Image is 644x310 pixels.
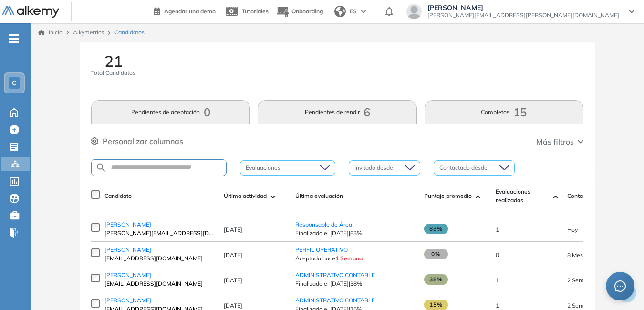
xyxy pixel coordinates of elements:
span: [PERSON_NAME] [427,4,619,11]
span: message [614,280,626,292]
span: Candidatos [114,28,145,37]
img: [missing "en.ARROW_ALT" translation] [476,196,480,198]
span: C [12,79,17,87]
span: 0 [496,251,499,258]
span: [DATE] [224,251,242,258]
img: Logo [2,6,59,18]
button: Personalizar columnas [91,135,183,147]
span: 1 Semana [335,255,363,262]
a: Inicio [38,28,62,37]
span: 21 [104,53,123,69]
span: [PERSON_NAME][EMAIL_ADDRESS][DOMAIN_NAME] [104,229,214,238]
span: ES [350,7,357,16]
span: [DATE] [224,302,242,309]
span: 83% [424,224,448,234]
a: PERFIL OPERATIVO [295,246,348,253]
span: 19-sep-2025 [567,226,578,233]
span: Personalizar columnas [103,135,183,147]
span: 01-sep-2025 [567,302,597,309]
a: [PERSON_NAME] [104,246,214,254]
span: Más filtros [536,136,574,147]
span: [PERSON_NAME] [104,297,151,304]
span: 08-ene-2025 [567,251,589,258]
span: Evaluaciones realizadas [496,187,549,205]
span: Total Candidatos [91,69,135,77]
span: 0% [424,249,448,259]
a: [PERSON_NAME] [104,271,214,279]
span: [DATE] [224,277,242,284]
span: 15% [424,300,448,310]
span: 02-sep-2025 [567,277,597,284]
a: Responsable de Área [295,221,352,228]
span: Finalizado el [DATE] | 38% [295,279,415,288]
button: Completos15 [425,100,583,124]
span: Alkymetrics [73,29,104,36]
button: Onboarding [276,1,323,22]
img: SEARCH_ALT [95,162,107,174]
img: [missing "en.ARROW_ALT" translation] [270,196,275,198]
span: [PERSON_NAME] [104,246,151,253]
span: 1 [496,302,499,309]
a: Agendar una demo [154,5,216,16]
span: [EMAIL_ADDRESS][DOMAIN_NAME] [104,254,214,263]
span: 1 [496,277,499,284]
span: Contacto desde [567,192,609,200]
span: Candidato [104,192,132,200]
img: arrow [361,10,366,13]
span: [PERSON_NAME][EMAIL_ADDRESS][PERSON_NAME][DOMAIN_NAME] [427,11,619,19]
span: Última actividad [224,192,267,200]
button: Más filtros [536,136,583,147]
a: ADMINISTRATIVO CONTABLE [295,271,375,279]
span: Agendar una demo [164,8,216,15]
img: world [334,6,346,17]
span: Onboarding [291,8,323,15]
img: [missing "en.ARROW_ALT" translation] [553,196,558,198]
span: [PERSON_NAME] [104,271,151,279]
span: Puntaje promedio [424,192,472,200]
a: [PERSON_NAME] [104,220,214,229]
span: [PERSON_NAME] [104,221,151,228]
i: - [9,38,19,40]
a: ADMINISTRATIVO CONTABLE [295,297,375,304]
span: Aceptado hace [295,254,415,263]
span: 1 [496,226,499,233]
span: Tutoriales [242,8,269,15]
span: [DATE] [224,226,242,233]
button: Pendientes de aceptación0 [91,100,250,124]
span: [EMAIL_ADDRESS][DOMAIN_NAME] [104,279,214,288]
span: Finalizado el [DATE] | 83% [295,229,415,238]
span: 38% [424,274,448,285]
span: Última evaluación [295,192,343,200]
button: Pendientes de rendir6 [258,100,416,124]
a: [PERSON_NAME] [104,296,214,305]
